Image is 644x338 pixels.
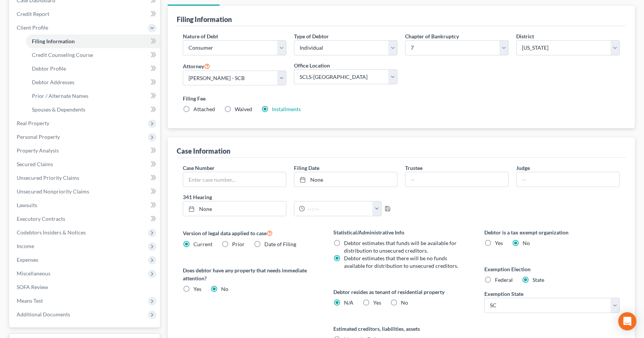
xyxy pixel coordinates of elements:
a: Executory Contracts [11,212,160,226]
span: Lawsuits [17,202,37,208]
label: Debtor is a tax exempt organization [484,228,620,236]
span: Additional Documents [17,311,70,318]
label: Estimated creditors, liabilities, assets [333,325,469,333]
label: Trustee [405,164,423,172]
label: 341 Hearing [179,193,401,201]
span: Secured Claims [17,161,53,167]
div: Open Intercom Messenger [618,312,636,330]
label: Office Location [294,61,330,69]
span: Prior / Alternate Names [32,93,88,99]
span: State [532,277,544,283]
a: Prior / Alternate Names [26,89,160,103]
label: Filing Date [294,164,319,172]
input: -- : -- [305,201,373,216]
span: Property Analysis [17,147,59,154]
span: Unsecured Nonpriority Claims [17,188,89,195]
label: Case Number [183,164,215,172]
a: None [294,172,397,187]
span: No [401,299,408,306]
div: Filing Information [177,15,232,24]
span: No [523,240,530,246]
a: Filing Information [26,35,160,48]
span: Yes [373,299,381,306]
label: Version of legal data applied to case [183,228,319,237]
label: Nature of Debt [183,32,218,40]
span: Credit Report [17,11,49,17]
a: Property Analysis [11,144,160,157]
a: None [183,201,286,216]
span: Debtor Profile [32,65,66,72]
span: Codebtors Insiders & Notices [17,229,86,236]
label: District [516,32,534,40]
label: Exemption State [484,290,523,298]
span: Date of Filing [264,241,296,247]
a: SOFA Review [11,280,160,294]
input: -- [405,172,508,187]
a: Secured Claims [11,157,160,171]
span: N/A [344,299,353,306]
span: Debtor Addresses [32,79,74,85]
span: Debtor estimates that there will be no funds available for distribution to unsecured creditors. [344,255,458,269]
a: Debtor Addresses [26,75,160,89]
span: Spouses & Dependents [32,106,85,113]
span: Unsecured Priority Claims [17,175,79,181]
a: Unsecured Nonpriority Claims [11,185,160,198]
label: Judge [516,164,530,172]
span: Real Property [17,120,49,126]
a: Spouses & Dependents [26,103,160,116]
label: Chapter of Bankruptcy [405,32,459,40]
label: Exemption Election [484,265,620,273]
label: Type of Debtor [294,32,329,40]
span: Credit Counseling Course [32,52,93,58]
span: Attached [193,106,215,112]
a: Unsecured Priority Claims [11,171,160,185]
span: Executory Contracts [17,215,65,222]
span: Filing Information [32,38,75,44]
span: Means Test [17,297,43,304]
a: Credit Counseling Course [26,48,160,62]
span: No [221,286,228,292]
span: Client Profile [17,24,48,31]
span: Personal Property [17,134,60,140]
span: Expenses [17,256,38,263]
label: Statistical/Administrative Info [333,228,469,236]
span: Yes [193,286,201,292]
input: -- [517,172,619,187]
input: Enter case number... [183,172,286,187]
label: Debtor resides as tenant of residential property [333,288,469,296]
span: SOFA Review [17,284,48,290]
span: Current [193,241,212,247]
a: Debtor Profile [26,62,160,75]
a: Lawsuits [11,198,160,212]
a: Installments [272,106,301,112]
span: Income [17,243,34,249]
span: Waived [235,106,252,112]
span: Miscellaneous [17,270,50,277]
label: Does debtor have any property that needs immediate attention? [183,266,319,282]
span: Federal [495,277,513,283]
span: Debtor estimates that funds will be available for distribution to unsecured creditors. [344,240,457,254]
span: Yes [495,240,503,246]
div: Case Information [177,146,230,156]
label: Filing Fee [183,94,620,102]
span: Prior [232,241,245,247]
a: Credit Report [11,7,160,21]
label: Attorney [183,61,210,71]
